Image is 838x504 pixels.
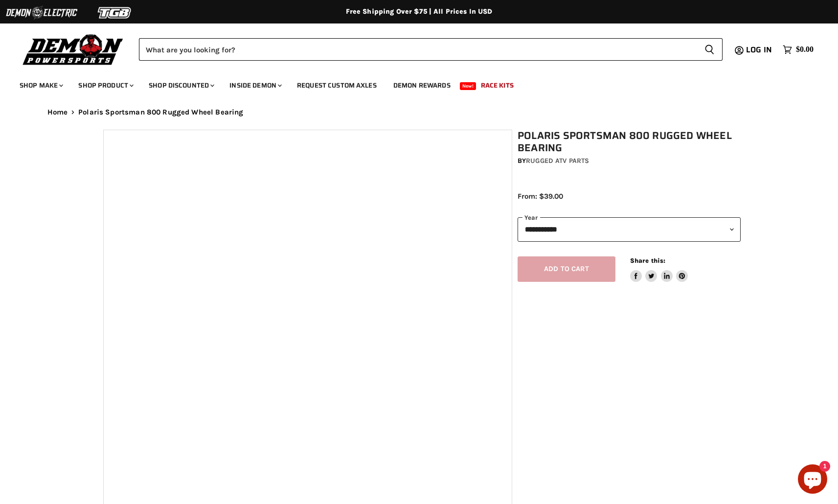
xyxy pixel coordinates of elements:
[71,75,139,95] a: Shop Product
[5,3,78,22] img: Demon Electric Logo 2
[290,75,384,95] a: Request Custom Axles
[139,38,697,61] input: Search
[746,44,772,56] span: Log in
[518,217,741,241] select: year
[518,130,741,154] h1: Polaris Sportsman 800 Rugged Wheel Bearing
[630,257,665,264] span: Share this:
[47,108,68,116] a: Home
[222,75,288,95] a: Inside Demon
[460,82,476,90] span: New!
[795,464,830,496] inbox-online-store-chat: Shopify online store chat
[697,38,723,61] button: Search
[139,38,723,61] form: Product
[28,7,811,16] div: Free Shipping Over $75 | All Prices In USD
[630,256,688,282] aside: Share this:
[28,108,811,116] nav: Breadcrumbs
[796,45,814,54] span: $0.00
[742,46,778,54] a: Log in
[141,75,220,95] a: Shop Discounted
[518,192,563,201] span: From: $39.00
[474,75,521,95] a: Race Kits
[78,3,152,22] img: TGB Logo 2
[12,75,69,95] a: Shop Make
[526,157,589,165] a: Rugged ATV Parts
[778,43,818,57] a: $0.00
[20,32,127,67] img: Demon Powersports
[12,71,811,95] ul: Main menu
[78,108,243,116] span: Polaris Sportsman 800 Rugged Wheel Bearing
[518,156,741,166] div: by
[386,75,458,95] a: Demon Rewards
